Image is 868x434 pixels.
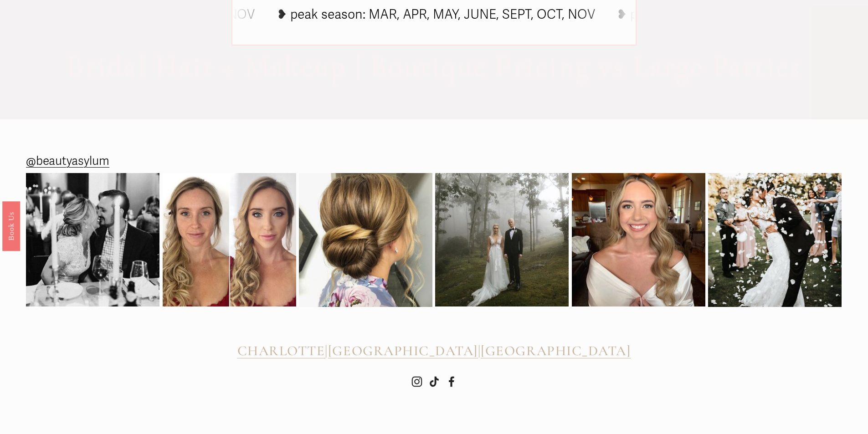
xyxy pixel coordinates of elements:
span: Bridal Hair + Makeup | Boutique Pricing vs Large Parties [67,49,801,85]
a: TikTok [429,376,440,387]
a: Facebook [446,376,457,387]
span: | [325,342,328,359]
img: It&rsquo;s been a while since we&rsquo;ve shared a before and after! Subtle makeup &amp; romantic... [163,173,296,306]
span: [GEOGRAPHIC_DATA] [481,342,631,359]
a: Book Us [2,201,20,250]
span: | [478,342,481,359]
a: [GEOGRAPHIC_DATA] [328,343,478,359]
a: [GEOGRAPHIC_DATA] [481,343,631,359]
img: Going into the wedding weekend with some bridal inspo for ya! 💫 @beautyasylum_charlotte #beautyas... [572,173,705,306]
img: 2020 didn&rsquo;t stop this wedding celebration! 🎊😍🎉 @beautyasylum_atlanta #beautyasylum @bridal_... [708,156,842,323]
a: Instagram [411,376,422,387]
tspan: ❥ peak season: MAR, APR, MAY, JUNE, SEPT, OCT, NOV [276,7,595,23]
img: Rehearsal dinner vibes from Raleigh, NC. We added a subtle braid at the top before we created her... [26,173,159,306]
a: @beautyasylum [26,151,109,172]
span: CHARLOTTE [237,342,325,359]
img: So much pretty from this weekend! Here&rsquo;s one from @beautyasylum_charlotte #beautyasylum @up... [299,160,432,319]
img: Picture perfect 💫 @beautyasylum_charlotte @apryl_naylor_makeup #beautyasylum_apryl @uptownfunkyou... [435,173,569,306]
span: [GEOGRAPHIC_DATA] [328,342,478,359]
a: CHARLOTTE [237,343,325,359]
